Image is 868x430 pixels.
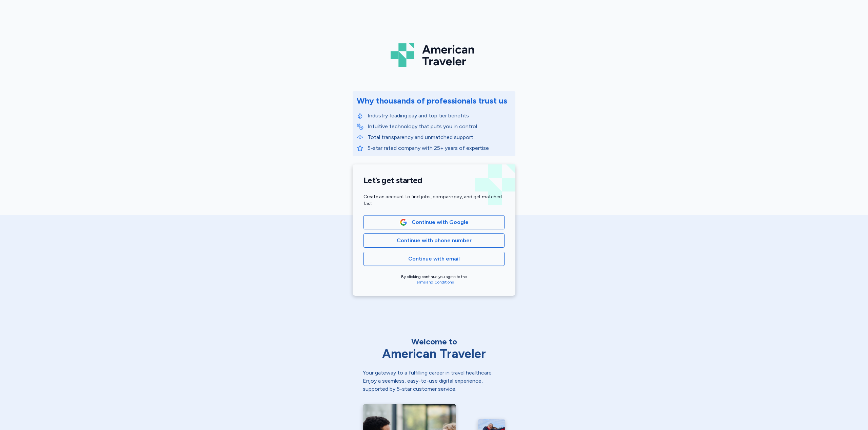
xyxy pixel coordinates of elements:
[363,369,505,393] div: Your gateway to a fulfilling career in travel healthcare. Enjoy a seamless, easy-to-use digital e...
[415,280,454,285] a: Terms and Conditions
[363,233,505,248] button: Continue with phone number
[363,274,505,285] div: By clicking continue you agree to the
[368,112,511,120] p: Industry-leading pay and top tier benefits
[363,347,505,361] div: American Traveler
[363,194,505,207] div: Create an account to find jobs, compare pay, and get matched fast
[368,122,511,131] p: Intuitive technology that puts you in control
[397,236,472,245] span: Continue with phone number
[363,336,505,347] div: Welcome to
[400,219,407,226] img: Google Logo
[408,255,460,263] span: Continue with email
[412,218,469,226] span: Continue with Google
[368,133,511,141] p: Total transparency and unmatched support
[363,215,505,229] button: Google LogoContinue with Google
[363,252,505,266] button: Continue with email
[368,144,511,152] p: 5-star rated company with 25+ years of expertise
[363,175,505,185] h1: Let’s get started
[357,95,507,106] div: Why thousands of professionals trust us
[391,41,477,70] img: Logo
